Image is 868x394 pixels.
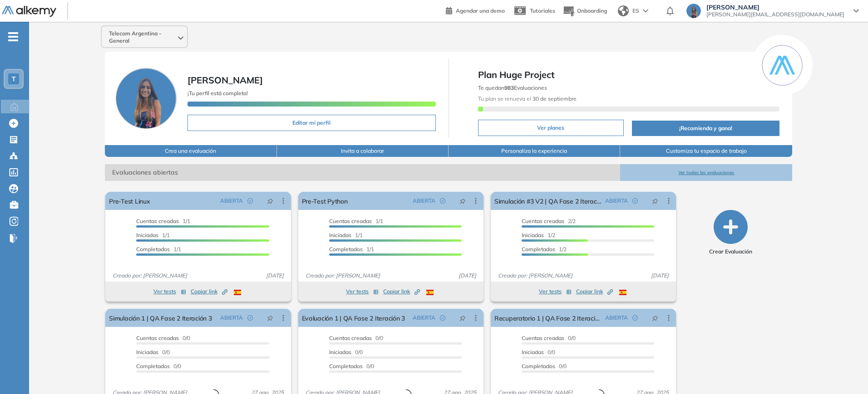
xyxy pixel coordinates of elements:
[494,192,602,210] a: Simulación #3 V2 | QA Fase 2 Iteración 2
[577,7,607,14] span: Onboarding
[619,290,626,295] img: ESP
[234,290,241,295] img: ESP
[302,272,384,280] span: Creado por: [PERSON_NAME]
[440,315,445,321] span: check-circle
[645,194,665,208] button: pushpin
[539,286,572,297] button: Ver tests
[522,349,544,355] span: Iniciadas
[187,90,248,97] span: ¡Tu perfil está completo!
[267,314,273,321] span: pushpin
[478,84,547,91] span: Te quedan Evaluaciones
[709,210,752,256] button: Crear Evaluación
[522,335,564,341] span: Cuentas creadas
[576,286,613,297] button: Copiar link
[329,335,383,341] span: 0/0
[522,232,555,238] span: 1/2
[440,198,445,204] span: check-circle
[191,286,227,297] button: Copiar link
[645,311,665,325] button: pushpin
[329,335,372,341] span: Cuentas creadas
[136,218,190,224] span: 1/1
[530,7,555,14] span: Tutoriales
[329,218,372,224] span: Cuentas creadas
[267,197,273,204] span: pushpin
[632,315,638,321] span: check-circle
[605,197,628,205] span: ABIERTA
[632,7,639,15] span: ES
[136,363,170,370] span: Completados
[522,218,576,224] span: 2/2
[618,5,629,16] img: world
[522,363,555,370] span: Completados
[12,75,16,83] span: T
[647,272,672,280] span: [DATE]
[459,314,466,321] span: pushpin
[383,286,420,297] button: Copiar link
[446,5,505,15] a: Agendar una demo
[709,248,752,256] span: Crear Evaluación
[383,287,420,296] span: Copiar link
[260,311,280,325] button: pushpin
[576,287,613,296] span: Copiar link
[531,95,577,102] b: 30 de septiembre
[706,11,844,18] span: [PERSON_NAME][EMAIL_ADDRESS][DOMAIN_NAME]
[105,145,276,157] button: Crea una evaluación
[329,246,363,253] span: Completados
[109,30,176,44] span: Telecom Argentina - General
[136,246,181,253] span: 1/1
[109,309,212,327] a: Simulación 1 | QA Fase 2 Iteración 3
[522,349,555,355] span: 0/0
[494,309,602,327] a: Recuperatorio 1 | QA Fase 2 Iteración 3
[706,4,844,11] span: [PERSON_NAME]
[136,349,170,355] span: 0/0
[260,194,280,208] button: pushpin
[187,74,263,86] span: [PERSON_NAME]
[459,197,466,204] span: pushpin
[329,349,363,355] span: 0/0
[522,335,576,341] span: 0/0
[109,272,191,280] span: Creado por: [PERSON_NAME]
[2,6,56,17] img: Logo
[413,314,435,322] span: ABIERTA
[136,232,170,238] span: 1/1
[522,246,567,253] span: 1/2
[346,286,379,297] button: Ver tests
[302,192,348,210] a: Pre-Test Python
[329,232,363,238] span: 1/1
[456,7,505,14] span: Agendar una demo
[116,68,177,129] img: Foto de perfil
[187,115,435,131] button: Editar mi perfil
[643,9,648,13] img: arrow
[109,192,150,210] a: Pre-Test Linux
[494,272,576,280] span: Creado por: [PERSON_NAME]
[632,198,638,204] span: check-circle
[455,272,480,280] span: [DATE]
[220,197,243,205] span: ABIERTA
[329,218,383,224] span: 1/1
[329,232,351,238] span: Iniciadas
[562,1,607,21] button: Onboarding
[504,84,514,91] b: 983
[329,363,363,370] span: Completados
[8,36,18,38] i: -
[522,232,544,238] span: Iniciadas
[105,164,620,181] span: Evaluaciones abiertas
[136,218,179,224] span: Cuentas creadas
[522,363,567,370] span: 0/0
[478,95,577,102] span: Tu plan se renueva el
[478,120,624,136] button: Ver planes
[449,145,620,157] button: Personaliza la experiencia
[136,232,158,238] span: Iniciadas
[191,287,227,296] span: Copiar link
[478,68,779,82] span: Plan Huge Project
[329,363,374,370] span: 0/0
[652,314,658,321] span: pushpin
[247,198,253,204] span: check-circle
[262,272,287,280] span: [DATE]
[453,194,473,208] button: pushpin
[136,349,158,355] span: Iniciadas
[153,286,186,297] button: Ver tests
[426,290,434,295] img: ESP
[136,363,181,370] span: 0/0
[605,314,628,322] span: ABIERTA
